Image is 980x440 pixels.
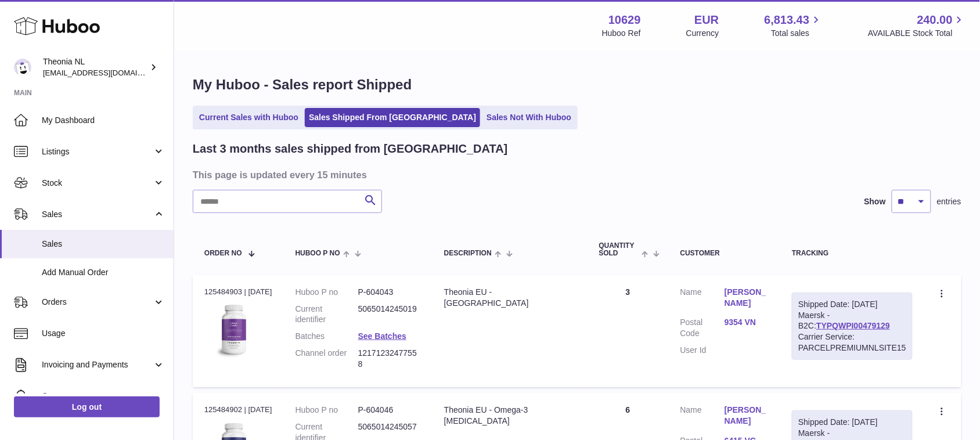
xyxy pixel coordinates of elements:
[42,178,153,189] span: Stock
[193,75,961,94] h1: My Huboo - Sales report Shipped
[305,108,480,127] a: Sales Shipped From [GEOGRAPHIC_DATA]
[602,28,641,39] div: Huboo Ref
[42,239,165,250] span: Sales
[204,250,242,257] span: Order No
[937,196,961,207] span: entries
[358,348,421,370] dd: 12171232477558
[14,59,31,76] img: info@wholesomegoods.eu
[43,68,171,77] span: [EMAIL_ADDRESS][DOMAIN_NAME]
[680,287,725,312] dt: Name
[868,28,966,39] span: AVAILABLE Stock Total
[43,56,147,78] div: Theonia NL
[444,250,492,257] span: Description
[917,12,953,28] span: 240.00
[296,331,358,342] dt: Batches
[42,328,165,339] span: Usage
[792,250,913,257] div: Tracking
[798,331,906,354] div: Carrier Service: PARCELPREMIUMNLSITE15
[816,321,890,330] a: TYPQWPI00479129
[42,209,153,220] span: Sales
[14,396,160,417] a: Log out
[444,405,576,427] div: Theonia EU - Omega-3 [MEDICAL_DATA]
[725,317,769,328] a: 9354 VN
[42,391,165,402] span: Cases
[193,168,959,181] h3: This page is updated every 15 minutes
[798,299,906,310] div: Shipped Date: [DATE]
[42,267,165,278] span: Add Manual Order
[358,405,421,416] dd: P-604046
[358,331,406,341] a: See Batches
[42,297,153,308] span: Orders
[42,146,153,157] span: Listings
[792,293,913,360] div: Maersk - B2C:
[42,359,153,370] span: Invoicing and Payments
[358,304,421,326] dd: 5065014245019
[765,12,810,28] span: 6,813.43
[680,345,725,356] dt: User Id
[588,275,669,387] td: 3
[694,12,719,28] strong: EUR
[193,141,508,157] h2: Last 3 months sales shipped from [GEOGRAPHIC_DATA]
[680,405,725,430] dt: Name
[725,287,769,309] a: [PERSON_NAME]
[680,317,725,339] dt: Postal Code
[444,287,576,309] div: Theonia EU - [GEOGRAPHIC_DATA]
[204,405,272,415] div: 125484902 | [DATE]
[296,405,358,416] dt: Huboo P no
[608,12,641,28] strong: 10629
[42,115,165,126] span: My Dashboard
[798,417,906,428] div: Shipped Date: [DATE]
[765,12,823,39] a: 6,813.43 Total sales
[358,287,421,298] dd: P-604043
[204,301,262,359] img: 106291725893172.jpg
[296,304,358,326] dt: Current identifier
[864,196,886,207] label: Show
[296,287,358,298] dt: Huboo P no
[686,28,719,39] div: Currency
[680,250,769,257] div: Customer
[868,12,966,39] a: 240.00 AVAILABLE Stock Total
[195,108,302,127] a: Current Sales with Huboo
[204,287,272,297] div: 125484903 | [DATE]
[599,242,639,257] span: Quantity Sold
[771,28,823,39] span: Total sales
[482,108,575,127] a: Sales Not With Huboo
[296,348,358,370] dt: Channel order
[296,250,340,257] span: Huboo P no
[725,405,769,427] a: [PERSON_NAME]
